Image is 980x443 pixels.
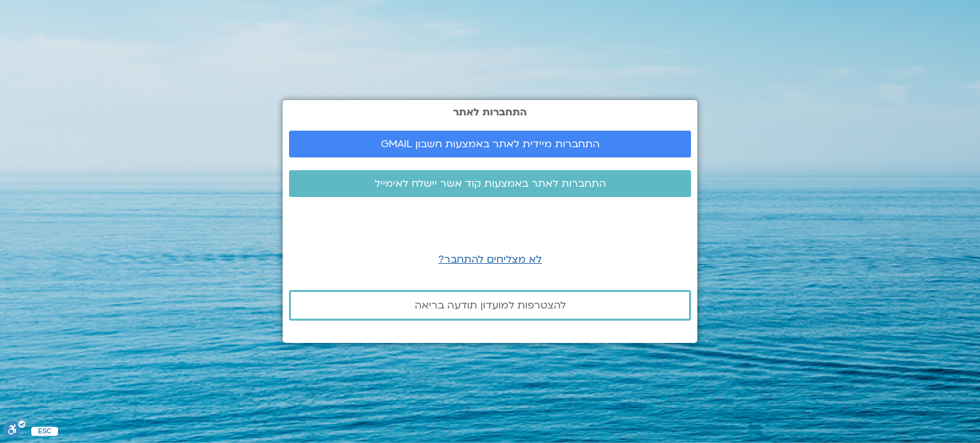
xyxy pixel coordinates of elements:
[375,178,606,189] span: התחברות לאתר באמצעות קוד אשר יישלח לאימייל
[289,170,691,197] a: התחברות לאתר באמצעות קוד אשר יישלח לאימייל
[289,106,691,118] h2: התחברות לאתר
[381,138,600,150] span: התחברות מיידית לאתר באמצעות חשבון GMAIL
[438,252,542,266] a: לא מצליחים להתחבר?
[289,290,691,321] a: להצטרפות למועדון תודעה בריאה
[289,131,691,157] a: התחברות מיידית לאתר באמצעות חשבון GMAIL
[415,300,566,311] span: להצטרפות למועדון תודעה בריאה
